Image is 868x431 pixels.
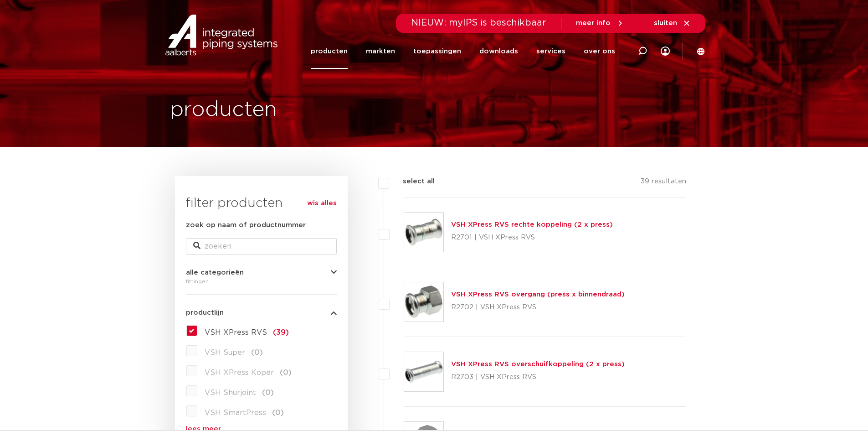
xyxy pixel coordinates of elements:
[413,34,461,69] a: toepassingen
[251,349,263,356] span: (0)
[451,370,625,384] p: R2703 | VSH XPress RVS
[576,20,611,26] span: meer info
[307,198,337,209] a: wis alles
[186,194,337,213] h3: filter producten
[641,176,686,190] p: 39 resultaten
[451,221,613,228] a: VSH XPress RVS rechte koppeling (2 x press)
[205,329,267,336] span: VSH XPress RVS
[576,19,624,27] a: meer info
[404,213,443,252] img: Thumbnail for VSH XPress RVS rechte koppeling (2 x press)
[536,34,565,69] a: services
[273,329,289,336] span: (39)
[280,369,292,376] span: (0)
[366,34,395,69] a: markten
[479,34,518,69] a: downloads
[205,389,256,396] span: VSH Shurjoint
[186,309,224,316] span: productlijn
[451,230,613,245] p: R2701 | VSH XPress RVS
[451,300,625,315] p: R2702 | VSH XPress RVS
[186,238,337,254] input: zoeken
[584,34,615,69] a: over ons
[186,309,337,316] button: productlijn
[654,20,677,26] span: sluiten
[411,18,546,27] span: NIEUW: myIPS is beschikbaar
[186,269,337,276] button: alle categorieën
[654,19,691,27] a: sluiten
[451,291,625,298] a: VSH XPress RVS overgang (press x binnendraad)
[205,369,274,376] span: VSH XPress Koper
[170,95,277,125] h1: producten
[186,269,244,276] span: alle categorieën
[262,389,274,396] span: (0)
[186,220,306,231] label: zoek op naam of productnummer
[404,282,443,322] img: Thumbnail for VSH XPress RVS overgang (press x binnendraad)
[205,409,266,416] span: VSH SmartPress
[404,352,443,391] img: Thumbnail for VSH XPress RVS overschuifkoppeling (2 x press)
[205,349,245,356] span: VSH Super
[272,409,284,416] span: (0)
[389,176,435,187] label: select all
[311,34,615,69] nav: Menu
[451,361,625,368] a: VSH XPress RVS overschuifkoppeling (2 x press)
[311,34,348,69] a: producten
[186,276,337,287] div: fittingen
